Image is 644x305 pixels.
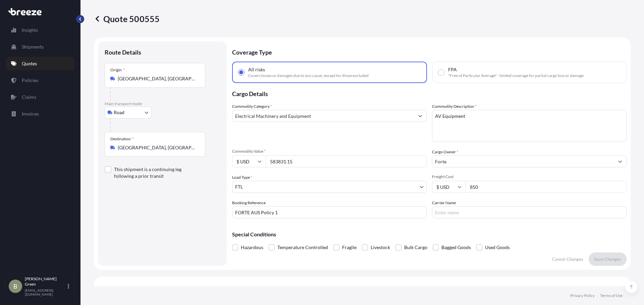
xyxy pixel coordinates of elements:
p: [EMAIL_ADDRESS][DOMAIN_NAME] [25,288,66,296]
label: This shipment is a continuing leg following a prior transit [114,166,200,179]
p: Cargo Details [232,83,627,103]
a: Insights [6,23,75,37]
span: FPA [448,66,457,73]
div: Origin [110,67,125,73]
p: Cancel Changes [552,256,583,262]
button: Show suggestions [414,110,426,122]
div: Destination [110,136,134,142]
a: Quotes [6,57,75,70]
p: Quote 500555 [94,13,160,24]
button: Show suggestions [614,155,626,167]
span: All risks [248,66,265,73]
span: B [13,283,17,290]
span: FTL [235,183,243,190]
a: Shipments [6,40,75,54]
span: Covers losses or damages due to any cause, except for those excluded [248,73,369,78]
span: Hazardous [241,242,263,252]
span: Temperature Controlled [277,242,328,252]
span: Road [114,109,124,116]
span: Commodity Value [232,149,427,154]
input: Type amount [266,155,427,167]
p: Invoices [22,110,39,117]
p: Route Details [105,48,141,56]
label: Booking Reference [232,200,266,206]
p: Quotes [22,60,37,67]
input: All risksCovers losses or damages due to any cause, except for those excluded [238,69,244,75]
input: Origin [118,75,197,82]
p: Policies [22,77,38,84]
input: Your internal reference [232,206,427,218]
span: Fragile [342,242,357,252]
span: Load Type [232,174,252,181]
button: Cancel Changes [547,252,589,266]
textarea: AV Equipment [432,110,627,142]
button: Select transport [105,106,152,119]
span: Bulk Cargo [404,242,427,252]
input: Full name [432,155,614,167]
label: Commodity Description [432,103,477,110]
p: Save Changes [594,256,621,262]
label: Carrier Name [432,200,456,206]
p: Shipments [22,44,44,50]
label: Commodity Category [232,103,272,110]
a: Policies [6,74,75,87]
p: Main transport mode [105,101,220,106]
a: Terms of Use [600,293,623,298]
button: FTL [232,181,427,193]
p: Insights [22,27,38,33]
input: Enter name [432,206,627,218]
p: Claims [22,94,36,100]
p: Coverage Type [232,42,627,62]
span: Freight Cost [432,174,627,179]
input: Select a commodity type [232,110,414,122]
input: Destination [118,144,197,151]
span: Bagged Goods [441,242,471,252]
button: Save Changes [589,252,627,266]
input: Enter amount [466,181,627,193]
p: [PERSON_NAME] Green [25,276,66,287]
a: Privacy Policy [570,293,595,298]
label: Cargo Owner [432,149,458,155]
input: FPA"Free of Particular Average" - limited coverage for partial cargo loss or damage [438,69,444,75]
span: Livestock [371,242,390,252]
a: Claims [6,90,75,104]
span: "Free of Particular Average" - limited coverage for partial cargo loss or damage [448,73,584,78]
a: Invoices [6,107,75,121]
span: Used Goods [485,242,510,252]
p: Special Conditions [232,232,627,237]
